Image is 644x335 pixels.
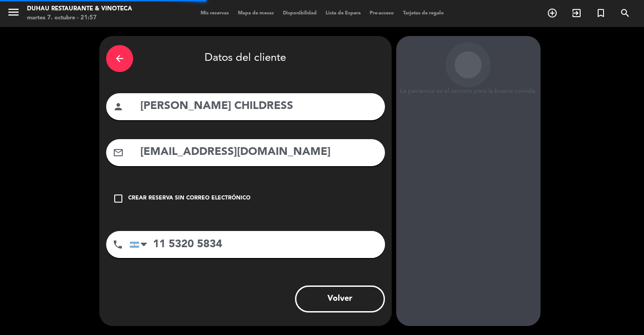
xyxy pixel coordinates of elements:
button: Volver [295,285,385,312]
i: menu [7,5,20,19]
div: Crear reserva sin correo electrónico [128,194,250,203]
i: search [620,8,631,18]
div: Datos del cliente [106,43,385,74]
i: mail_outline [113,147,124,158]
span: Mis reservas [196,11,233,16]
input: Email del cliente [139,143,378,162]
input: Nombre del cliente [139,97,378,116]
i: add_circle_outline [547,8,558,18]
i: arrow_back [114,53,125,64]
span: Tarjetas de regalo [398,11,448,16]
span: Pre-acceso [365,11,398,16]
div: Argentina: +54 [130,231,151,258]
div: La paciencia es el secreto para la buena comida. [396,87,541,95]
div: martes 7. octubre - 21:57 [27,14,132,23]
i: phone [112,239,123,250]
input: Número de teléfono... [130,231,385,258]
i: person [113,101,124,112]
span: Lista de Espera [321,11,365,16]
span: Disponibilidad [278,11,321,16]
button: menu [7,5,20,22]
i: check_box_outline_blank [113,193,124,204]
span: Mapa de mesas [233,11,278,16]
i: exit_to_app [571,8,582,18]
i: turned_in_not [595,8,606,18]
div: Duhau Restaurante & Vinoteca [27,5,132,14]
